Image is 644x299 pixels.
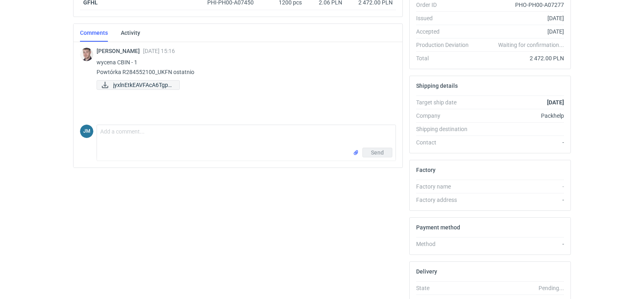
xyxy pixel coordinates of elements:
div: jyxlnEtkEAVFAcA6TgpnW570UqoFzg5keIw47pMI.docx [97,80,177,90]
div: Total [416,54,475,62]
h2: Shipping details [416,83,458,89]
em: Pending... [539,285,564,291]
span: Send [371,150,384,155]
div: Shipping destination [416,125,475,133]
div: Packhelp [475,112,564,120]
div: Method [416,240,475,248]
h2: Factory [416,167,436,173]
strong: [DATE] [547,99,564,106]
div: Factory name [416,182,475,191]
a: jyxlnEtkEAVFAcA6Tgpn... [97,80,180,90]
p: wycena CBIN - 1 Powtórka R284552100_UKFN ostatnio [97,57,389,77]
div: State [416,284,475,292]
img: Maciej Sikora [80,48,93,61]
div: - [475,240,564,248]
a: Comments [80,24,108,42]
button: Send [362,148,392,157]
div: [DATE] [475,14,564,22]
div: Order ID [416,1,475,9]
div: Factory address [416,196,475,204]
a: Activity [121,24,140,42]
div: PHO-PH00-A07277 [475,1,564,9]
div: Joanna Myślak [80,125,93,138]
span: jyxlnEtkEAVFAcA6Tgpn... [113,81,173,89]
div: Contact [416,138,475,146]
div: - [475,196,564,204]
div: [DATE] [475,28,564,36]
div: - [475,182,564,191]
div: Production Deviation [416,41,475,49]
div: Target ship date [416,98,475,106]
h2: Payment method [416,224,460,231]
h2: Delivery [416,268,437,275]
div: Issued [416,14,475,22]
div: Company [416,112,475,120]
figcaption: JM [80,125,93,138]
span: [DATE] 15:16 [143,48,175,54]
div: 2 472.00 PLN [475,54,564,62]
span: [PERSON_NAME] [97,48,143,54]
div: Accepted [416,28,475,36]
div: - [475,138,564,146]
em: Waiting for confirmation... [498,41,564,49]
